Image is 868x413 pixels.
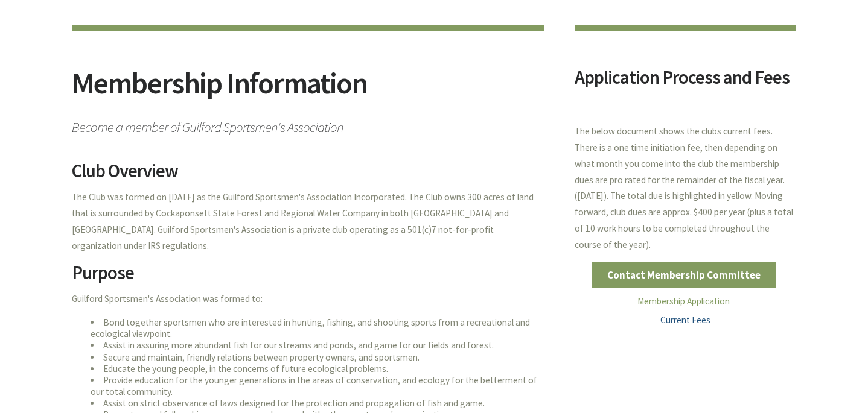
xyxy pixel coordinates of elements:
[72,113,544,134] span: Become a member of Guilford Sportsmen's Association
[592,262,776,288] a: Contact Membership Committee
[91,374,545,397] li: Provide education for the younger generations in the areas of conservation, and ecology for the b...
[660,314,710,326] a: Current Fees
[575,124,796,253] p: The below document shows the clubs current fees. There is a one time initiation fee, then dependi...
[72,263,544,291] h2: Purpose
[72,189,544,254] p: The Club was formed on [DATE] as the Guilford Sportsmen's Association Incorporated. The Club owns...
[91,339,545,351] li: Assist in assuring more abundant fish for our streams and ponds, and game for our fields and forest.
[91,317,545,339] li: Bond together sportsmen who are interested in hunting, fishing, and shooting sports from a recrea...
[91,397,545,409] li: Assist on strict observance of laws designed for the protection and propagation of fish and game.
[637,295,730,307] a: Membership Application
[72,162,544,189] h2: Club Overview
[72,291,544,307] p: Guilford Sportsmen's Association was formed to:
[91,363,545,374] li: Educate the young people, in the concerns of future ecological problems.
[72,68,544,113] h2: Membership Information
[91,352,545,363] li: Secure and maintain, friendly relations between property owners, and sportsmen.
[575,68,796,96] h2: Application Process and Fees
